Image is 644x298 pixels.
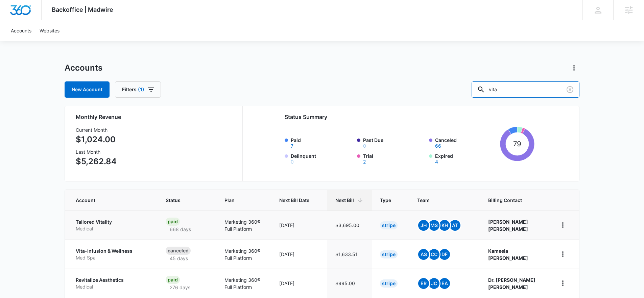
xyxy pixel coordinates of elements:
label: Trial [363,152,425,164]
h3: Last Month [76,148,117,155]
label: Past Due [363,136,425,148]
a: Websites [35,20,64,41]
button: home [557,249,568,259]
p: 276 days [166,284,194,291]
button: Expired [435,159,438,164]
span: KH [439,220,450,231]
a: Accounts [7,20,35,41]
div: Stripe [380,279,398,288]
label: Canceled [435,136,497,148]
div: Stripe [380,221,398,229]
p: Marketing 360® Full Platform [224,218,263,232]
button: Clear [565,84,575,95]
p: Med Spa [76,254,149,261]
a: New Account [65,81,110,98]
button: Filters(1) [115,81,161,98]
tspan: 79 [513,140,521,148]
a: Revitalize AestheticsMedical [76,277,149,290]
h2: Monthly Revenue [76,113,234,121]
button: Canceled [435,144,441,148]
p: Marketing 360® Full Platform [224,276,263,291]
span: (1) [138,87,144,92]
a: Vita-Infusion & WellnessMed Spa [76,248,149,261]
strong: Kameela [PERSON_NAME] [488,248,528,261]
div: Paid [166,276,180,284]
span: JH [418,220,429,231]
span: Next Bill Date [279,197,309,204]
td: [DATE] [271,210,327,240]
span: MS [429,220,439,231]
p: 668 days [166,226,195,233]
p: Tailored Vitality [76,219,149,225]
button: home [557,220,568,230]
span: EA [439,278,450,289]
button: Paid [291,144,293,148]
input: Search [472,81,579,98]
label: Delinquent [291,152,353,164]
span: Next Bill [335,197,354,204]
p: Marketing 360® Full Platform [224,247,263,262]
h2: Status Summary [285,113,534,121]
td: $1,633.51 [327,240,372,269]
span: Type [380,197,391,204]
span: Status [166,197,198,204]
label: Paid [291,136,353,148]
p: Revitalize Aesthetics [76,277,149,283]
td: [DATE] [271,240,327,269]
div: Stripe [380,250,398,258]
td: [DATE] [271,269,327,298]
td: $3,695.00 [327,210,372,240]
button: Trial [363,159,366,164]
button: home [557,278,568,289]
span: JC [429,278,439,289]
p: $1,024.00 [76,133,117,146]
button: Actions [569,63,579,73]
span: Team [417,197,462,204]
p: Medical [76,225,149,232]
p: Vita-Infusion & Wellness [76,248,149,254]
p: 45 days [166,255,192,262]
strong: [PERSON_NAME] [PERSON_NAME] [488,219,528,232]
span: CC [429,249,439,260]
p: Medical [76,283,149,290]
p: $5,262.84 [76,155,117,168]
h3: Current Month [76,126,117,133]
span: Backoffice | Madwire [52,6,113,13]
a: Tailored VitalityMedical [76,219,149,232]
h1: Accounts [65,63,102,73]
div: Canceled [166,247,191,255]
strong: Dr. [PERSON_NAME] [PERSON_NAME] [488,277,535,290]
span: Billing Contact [488,197,541,204]
span: ER [418,278,429,289]
span: AS [418,249,429,260]
label: Expired [435,152,497,164]
span: DF [439,249,450,260]
div: Paid [166,218,180,226]
span: Plan [224,197,263,204]
td: $995.00 [327,269,372,298]
span: Account [76,197,140,204]
span: AT [450,220,460,231]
